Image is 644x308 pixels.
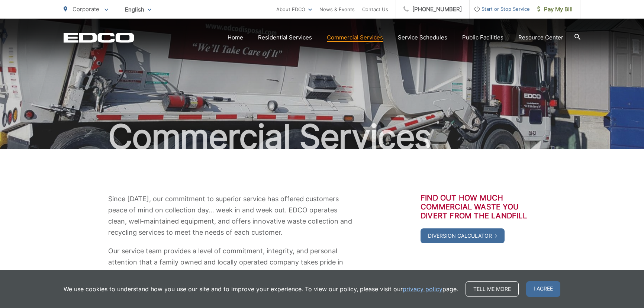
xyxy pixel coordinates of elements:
[403,285,442,293] a: privacy policy
[362,5,388,14] a: Contact Us
[108,193,357,238] p: Since [DATE], our commitment to superior service has offered customers peace of mind on collectio...
[462,33,503,42] a: Public Facilities
[319,5,355,14] a: News & Events
[537,5,573,14] span: Pay My Bill
[421,228,505,243] a: Diversion Calculator
[228,33,243,42] a: Home
[119,3,157,16] span: English
[258,33,312,42] a: Residential Services
[526,281,560,297] span: I agree
[466,281,519,297] a: Tell me more
[64,118,580,155] h1: Commercial Services
[64,32,134,43] a: EDCD logo. Return to the homepage.
[64,285,458,293] p: We use cookies to understand how you use our site and to improve your experience. To view our pol...
[327,33,383,42] a: Commercial Services
[421,193,536,220] h3: Find out how much commercial waste you divert from the landfill
[108,246,357,279] p: Our service team provides a level of commitment, integrity, and personal attention that a family ...
[276,5,312,14] a: About EDCO
[73,6,99,13] span: Corporate
[518,33,563,42] a: Resource Center
[398,33,447,42] a: Service Schedules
